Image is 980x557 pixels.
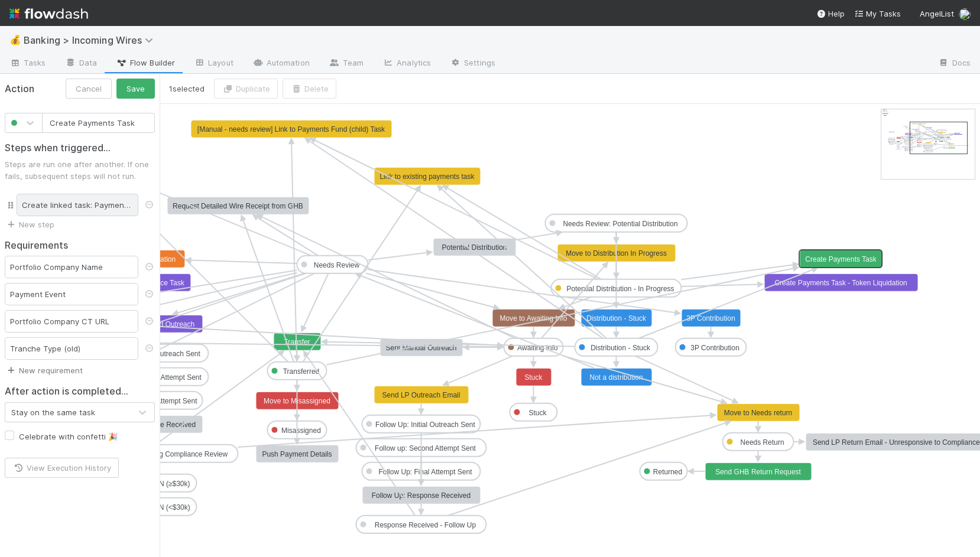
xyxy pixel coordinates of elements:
[9,4,88,24] img: logo-inverted-e16ddd16eac7371096b0.svg
[854,8,901,19] a: My Tasks
[19,429,118,444] label: Celebrate with confetti 🎉
[5,82,34,96] span: Action
[5,220,54,229] a: New step
[373,54,440,73] a: Analytics
[319,54,373,73] a: Team
[169,83,205,95] span: 1 selected
[854,9,901,18] span: My Tasks
[929,54,980,73] a: Docs
[283,79,336,99] button: Delete
[184,54,243,73] a: Layout
[5,366,83,375] a: New requirement
[5,240,155,251] h2: Requirements
[5,283,138,305] div: Payment Event
[5,256,138,278] div: Portfolio Company Name
[56,54,106,73] a: Data
[17,194,138,216] div: Create linked task: Payments Task
[5,337,138,360] div: Tranche Type (old)
[920,9,954,18] span: AngelList
[5,142,155,154] h2: Steps when triggered...
[440,54,505,73] a: Settings
[243,54,319,73] a: Automation
[214,79,278,99] button: Duplicate
[9,35,21,45] span: 💰
[106,54,184,73] a: Flow Builder
[116,79,155,99] button: Save
[5,386,128,397] h2: After action is completed...
[5,310,138,333] div: Portfolio Company CT URL
[11,406,95,418] div: Stay on the same task
[816,8,845,19] div: Help
[24,34,159,46] span: Banking > Incoming Wires
[9,57,46,69] span: Tasks
[5,458,119,478] button: View Execution History
[959,8,971,20] img: avatar_c6c9a18c-a1dc-4048-8eac-219674057138.png
[116,57,175,69] span: Flow Builder
[5,158,155,182] p: Steps are run one after another. If one fails, subsequent steps will not run.
[66,79,112,99] button: Cancel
